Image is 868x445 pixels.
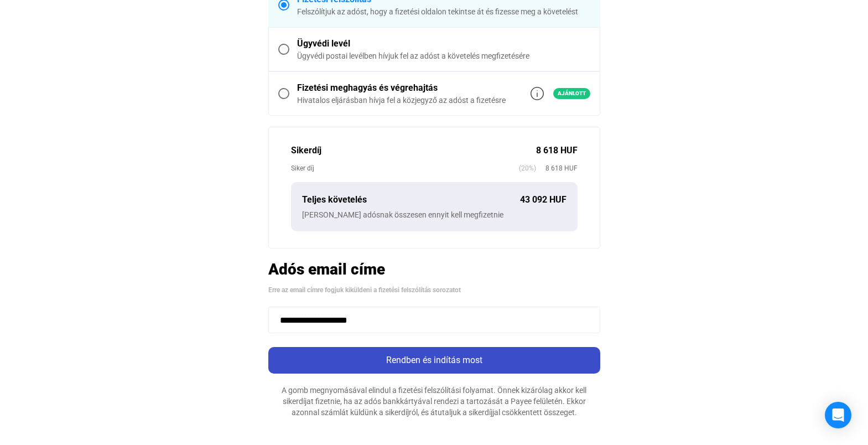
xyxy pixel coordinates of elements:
[268,284,600,296] div: Erre az email címre fogjuk kiküldeni a fizetési felszólítás sorozatot
[520,193,566,206] div: 43 092 HUF
[519,163,536,174] span: (20%)
[291,144,536,157] div: Sikerdíj
[825,402,851,428] div: Open Intercom Messenger
[553,88,590,99] span: Ajánlott
[536,144,578,157] div: 8 618 HUF
[297,37,590,50] div: Ügyvédi levél
[531,87,590,100] a: info-grey-outlineAjánlott
[302,193,520,206] div: Teljes követelés
[291,163,519,174] div: Siker díj
[302,209,566,220] div: [PERSON_NAME] adósnak összesen ennyit kell megfizetnie
[297,6,590,17] div: Felszólítjuk az adóst, hogy a fizetési oldalon tekintse át és fizesse meg a követelést
[297,50,590,61] div: Ügyvédi postai levélben hívjuk fel az adóst a követelés megfizetésére
[268,347,600,374] button: Rendben és indítás most
[268,385,600,418] div: A gomb megnyomásával elindul a fizetési felszólítási folyamat. Önnek kizárólag akkor kell sikerdí...
[297,81,506,95] div: Fizetési meghagyás és végrehajtás
[268,260,600,279] h2: Adós email címe
[297,95,506,106] div: Hivatalos eljárásban hívja fel a közjegyző az adóst a fizetésre
[272,354,597,367] div: Rendben és indítás most
[531,87,544,100] img: info-grey-outline
[536,163,578,174] span: 8 618 HUF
